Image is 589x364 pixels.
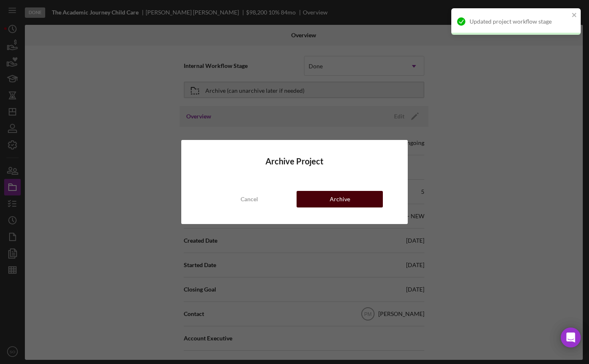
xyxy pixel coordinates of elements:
[330,191,350,207] div: Archive
[561,328,581,347] div: Open Intercom Messenger
[572,12,577,19] button: close
[470,18,569,25] div: Updated project workflow stage
[241,191,258,207] div: Cancel
[206,191,292,207] button: Cancel
[297,191,383,207] button: Archive
[206,157,383,166] h4: Archive Project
